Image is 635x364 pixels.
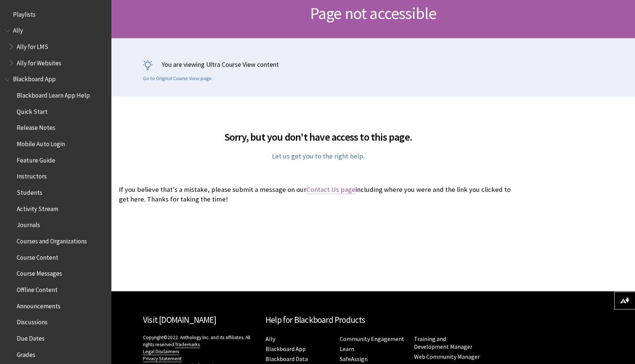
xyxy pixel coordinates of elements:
a: Blackboard Data [266,355,308,363]
h2: Help for Blackboard Products [266,314,481,327]
p: You are viewing Ultra Course View content [143,60,603,69]
span: Ally for Websites [17,57,61,67]
a: Training and Development Manager [414,335,472,351]
a: SafeAssign [340,355,368,363]
a: Privacy Statement [143,355,182,362]
span: Course Content [17,251,58,261]
span: Students [17,186,42,196]
span: Activity Stream [17,203,58,213]
a: Let us get you to the right help. [272,152,365,161]
span: Playlists [13,8,36,18]
a: Visit [DOMAIN_NAME] [143,314,216,325]
a: Community Engagement [340,335,404,343]
span: Blackboard Learn App Help [17,89,90,99]
a: Go to Original Course View page. [143,75,213,82]
span: Course Messages [17,268,62,278]
span: Quick Start [17,105,48,115]
span: Discussions [17,316,48,326]
span: Offline Content [17,283,58,294]
a: Web Community Manager [414,353,480,361]
nav: Book outline for Anthology Ally Help [4,24,107,69]
span: Announcements [17,300,61,310]
span: Journals [17,219,40,229]
a: Legal Disclaimers [143,348,179,355]
span: Grades [17,348,35,358]
p: If you believe that's a mistake, please submit a message on our including where you were and the ... [119,185,518,204]
a: Ally [266,335,275,343]
span: Due Dates [17,332,45,342]
span: Feature Guide [17,154,55,164]
span: Mobile Auto Login [17,138,65,148]
a: Contact Us page [306,185,355,194]
span: Courses and Organizations [17,235,87,245]
span: Blackboard App [13,73,56,83]
span: Ally for LMS [17,40,48,50]
span: Instructors [17,170,47,180]
h2: Sorry, but you don't have access to this page. [119,120,518,145]
nav: Book outline for Playlists [4,8,107,21]
a: Trademarks [175,341,200,348]
span: Ally [13,24,23,35]
a: Blackboard App [266,345,306,353]
span: Page not accessible [310,3,437,23]
a: Learn [340,345,354,353]
span: Release Notes [17,122,55,132]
